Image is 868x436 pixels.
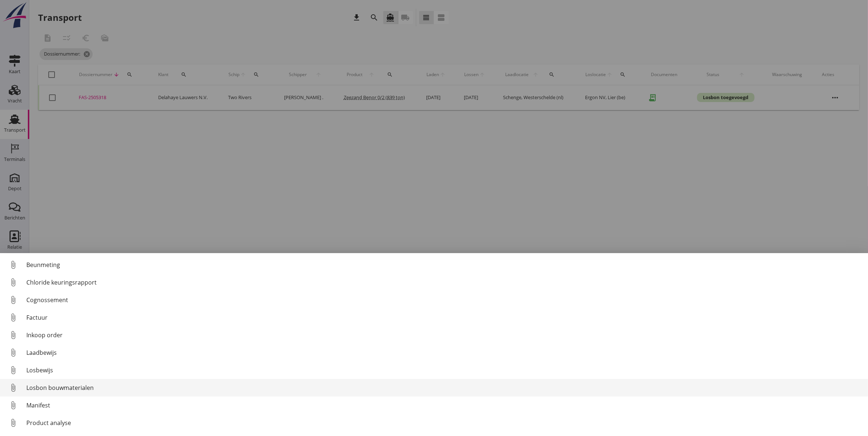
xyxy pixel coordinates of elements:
[7,347,19,358] i: attach_file
[7,277,19,288] i: attach_file
[26,260,862,269] div: Beunmeting
[26,348,862,357] div: Laadbewijs
[26,401,862,410] div: Manifest
[26,366,862,375] div: Losbewijs
[7,364,19,376] i: attach_file
[26,331,862,339] div: Inkoop order
[7,382,19,394] i: attach_file
[7,312,19,323] i: attach_file
[7,294,19,306] i: attach_file
[26,278,862,287] div: Chloride keuringsrapport
[26,418,862,427] div: Product analyse
[7,329,19,341] i: attach_file
[26,296,862,304] div: Cognossement
[26,313,862,322] div: Factuur
[7,417,19,429] i: attach_file
[7,399,19,411] i: attach_file
[7,259,19,271] i: attach_file
[26,383,862,392] div: Losbon bouwmaterialen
